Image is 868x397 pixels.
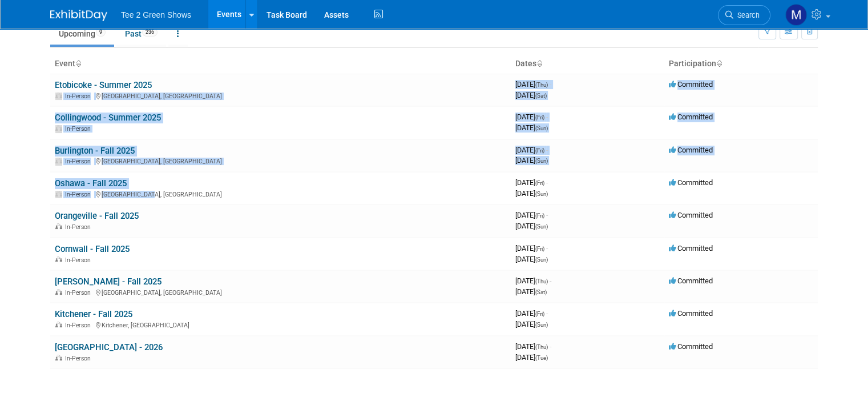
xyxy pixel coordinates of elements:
a: Kitchener - Fall 2025 [55,309,132,319]
img: In-Person Event [55,322,62,327]
span: In-Person [65,355,94,362]
img: In-Person Event [55,125,62,131]
img: In-Person Event [55,289,62,295]
span: Committed [669,113,713,121]
div: [GEOGRAPHIC_DATA], [GEOGRAPHIC_DATA] [55,91,506,100]
span: (Fri) [535,311,544,317]
span: (Sun) [535,191,548,197]
a: Past236 [116,23,166,45]
img: In-Person Event [55,355,62,360]
span: (Thu) [535,344,548,350]
span: (Fri) [535,180,544,186]
img: ExhibitDay [50,10,107,21]
span: 236 [142,28,158,37]
span: Committed [669,276,713,285]
span: - [546,309,548,318]
span: (Sun) [535,125,548,131]
th: Dates [511,54,664,74]
span: [DATE] [515,255,548,263]
span: 9 [96,28,106,37]
span: [DATE] [515,211,548,219]
a: Cornwall - Fall 2025 [55,244,130,254]
div: Kitchener, [GEOGRAPHIC_DATA] [55,320,506,329]
a: Oshawa - Fall 2025 [55,178,127,189]
span: In-Person [65,256,94,264]
span: In-Person [65,125,94,133]
span: [DATE] [515,320,548,328]
span: Committed [669,211,713,219]
span: In-Person [65,223,94,231]
span: (Sat) [535,93,547,99]
span: (Thu) [535,278,548,284]
span: Tee 2 Green Shows [121,10,191,19]
span: [DATE] [515,178,548,187]
span: (Thu) [535,82,548,88]
span: (Fri) [535,114,544,121]
span: [DATE] [515,276,551,285]
span: Committed [669,309,713,318]
img: In-Person Event [55,158,62,163]
span: [DATE] [515,156,548,165]
a: Etobicoke - Summer 2025 [55,80,152,90]
span: - [546,211,548,219]
a: Sort by Start Date [536,59,542,68]
span: In-Person [65,93,94,100]
span: [DATE] [515,244,548,252]
span: (Fri) [535,212,544,219]
a: Collingwood - Summer 2025 [55,113,161,123]
img: In-Person Event [55,256,62,262]
a: [PERSON_NAME] - Fall 2025 [55,276,162,287]
div: [GEOGRAPHIC_DATA], [GEOGRAPHIC_DATA] [55,156,506,165]
span: [DATE] [515,353,548,362]
span: In-Person [65,289,94,296]
span: [DATE] [515,189,548,198]
span: [DATE] [515,222,548,230]
a: Sort by Participation Type [716,59,722,68]
span: - [550,80,551,89]
span: - [546,113,548,121]
a: [GEOGRAPHIC_DATA] - 2026 [55,342,163,352]
span: [DATE] [515,309,548,318]
img: In-Person Event [55,223,62,229]
span: Committed [669,146,713,154]
span: [DATE] [515,146,548,154]
a: Sort by Event Name [75,59,81,68]
img: In-Person Event [55,191,62,197]
a: Search [718,5,770,25]
span: In-Person [65,322,94,329]
div: [GEOGRAPHIC_DATA], [GEOGRAPHIC_DATA] [55,287,506,296]
span: Search [733,11,760,19]
span: (Sun) [535,256,548,263]
a: Burlington - Fall 2025 [55,146,135,156]
span: [DATE] [515,342,551,351]
a: Upcoming9 [50,23,114,45]
th: Event [50,54,511,74]
span: In-Person [65,191,94,198]
span: (Sun) [535,158,548,164]
span: (Sun) [535,223,548,230]
span: Committed [669,342,713,351]
span: Committed [669,178,713,187]
span: Committed [669,80,713,89]
span: Committed [669,244,713,252]
span: [DATE] [515,287,547,296]
th: Participation [664,54,818,74]
span: (Sat) [535,289,547,295]
span: (Sun) [535,322,548,328]
span: In-Person [65,158,94,165]
span: - [546,146,548,154]
span: [DATE] [515,80,551,89]
img: In-Person Event [55,93,62,98]
div: [GEOGRAPHIC_DATA], [GEOGRAPHIC_DATA] [55,189,506,198]
img: Michael Kruger [785,4,807,26]
span: (Fri) [535,246,544,252]
span: - [550,276,551,285]
span: [DATE] [515,123,548,132]
span: (Tue) [535,355,548,361]
span: [DATE] [515,91,547,99]
a: Orangeville - Fall 2025 [55,211,139,221]
span: - [546,178,548,187]
span: [DATE] [515,113,548,121]
span: - [546,244,548,252]
span: - [550,342,551,351]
